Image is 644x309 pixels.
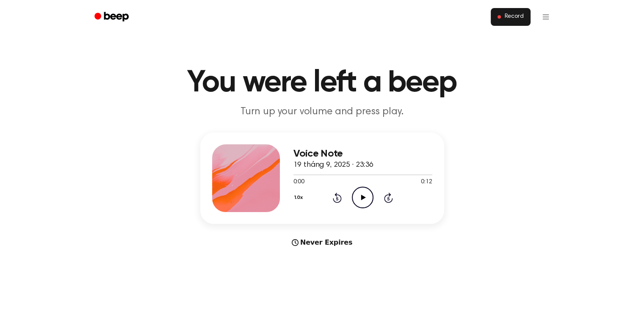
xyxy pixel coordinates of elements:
span: 0:00 [293,178,304,187]
a: Beep [88,9,136,25]
p: Turn up your volume and press play. [160,105,485,119]
h3: Voice Note [293,148,432,160]
button: Record [491,8,530,26]
span: 19 tháng 9, 2025 · 23:36 [293,161,373,169]
button: Open menu [536,7,556,27]
button: 1.0x [293,190,306,205]
div: Never Expires [200,237,444,248]
span: Record [504,13,523,21]
span: 0:12 [421,178,432,187]
h1: You were left a beep [105,68,539,98]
